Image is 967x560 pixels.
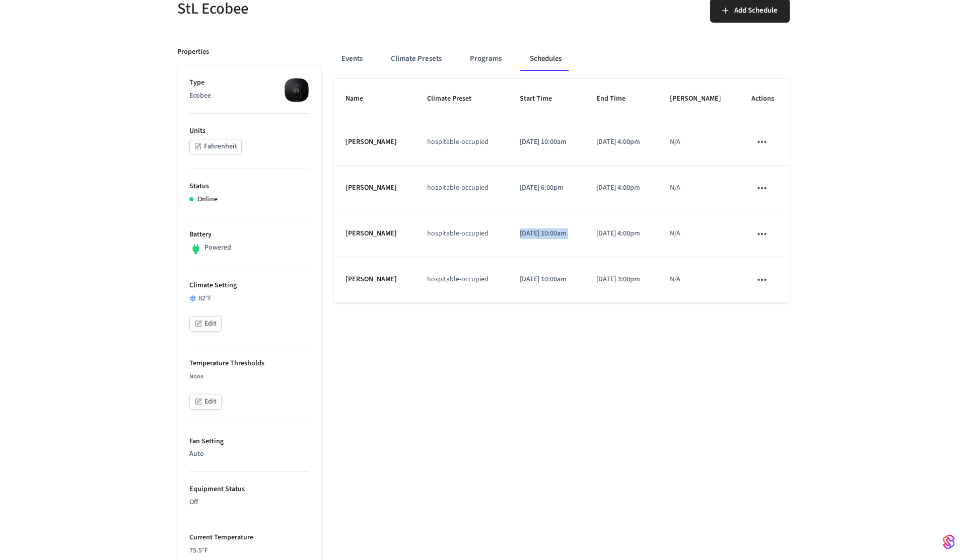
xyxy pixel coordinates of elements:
[346,228,403,239] p: [PERSON_NAME]
[415,257,508,303] td: hospitable-occupied
[658,79,739,119] th: [PERSON_NAME]
[189,449,309,459] p: Auto
[415,119,508,165] td: hospitable-occupied
[177,47,209,57] p: Properties
[189,358,309,369] p: Temperature Thresholds
[189,372,203,381] span: None
[943,534,955,550] img: SeamLogoGradient.69752ec5.svg
[522,47,570,71] button: Schedules
[189,394,222,410] button: Edit
[739,79,790,119] th: Actions
[658,257,739,303] td: N/A
[333,79,415,119] th: Name
[596,183,646,193] p: [DATE] 4:00pm
[189,532,309,543] p: Current Temperature
[189,91,309,101] p: Ecobee
[189,436,309,447] p: Fan Setting
[658,166,739,211] td: N/A
[658,211,739,257] td: N/A
[734,4,778,17] span: Add Schedule
[658,119,739,165] td: N/A
[189,280,309,291] p: Climate Setting
[204,243,231,253] p: Powered
[189,181,309,192] p: Status
[415,79,508,119] th: Climate Preset
[520,228,572,239] p: [DATE] 10:00am
[189,497,309,508] p: Off
[415,166,508,211] td: hospitable-occupied
[520,183,572,193] p: [DATE] 6:00pm
[383,47,450,71] button: Climate Presets
[596,274,646,285] p: [DATE] 3:00pm
[333,79,790,303] table: schedules table
[346,137,403,147] p: [PERSON_NAME]
[189,77,309,88] p: Type
[346,183,403,193] p: [PERSON_NAME]
[189,484,309,495] p: Equipment Status
[520,274,572,285] p: [DATE] 10:00am
[584,79,658,119] th: End Time
[197,194,218,205] p: Online
[189,293,309,304] div: 82 °F
[189,229,309,240] p: Battery
[346,274,403,285] p: [PERSON_NAME]
[596,228,646,239] p: [DATE] 4:00pm
[189,126,309,136] p: Units
[596,137,646,147] p: [DATE] 4:00pm
[520,137,572,147] p: [DATE] 10:00am
[189,316,222,332] button: Edit
[415,211,508,257] td: hospitable-occupied
[189,139,242,154] button: Fahrenheit
[189,545,309,556] p: 75.5 °F
[508,79,584,119] th: Start Time
[284,77,309,103] img: ecobee_lite_3
[333,47,371,71] button: Events
[462,47,510,71] button: Programs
